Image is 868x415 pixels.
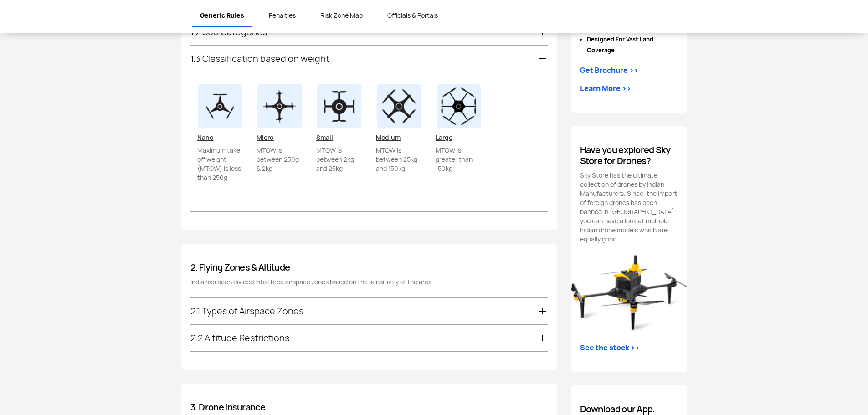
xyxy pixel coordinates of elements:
p: Sky Store has the ultimate collection of drones by Indian Manufacturers. Since, the import of for... [580,171,678,244]
img: Did you know about NPNT drones? [571,255,687,332]
img: Small [316,83,362,129]
div: 2.1 Types of Airspace Zones [190,298,548,324]
u: Nano [197,133,214,142]
p: India has been divided into three airspace zones based on the sensitivity of the area. [190,277,548,287]
a: Risk Zone Map [312,5,371,26]
p: MTOW is between 25kg and 150kg [376,146,422,200]
p: MTOW is between 2kg and 25kg [316,146,362,200]
li: Designed For Vast Land Coverage [587,34,678,56]
a: See the stock >> [580,343,640,354]
a: Generic Rules [192,5,252,27]
img: Micro [257,83,303,129]
p: MTOW is greater than 150kg [436,146,482,200]
h4: Download our App. [580,404,678,415]
a: Officials & Portals [379,5,446,26]
div: Get Brochure >> [580,65,638,76]
u: Large [436,133,452,142]
img: Nano [197,83,243,129]
u: Small [316,133,333,142]
img: Medium [376,83,422,129]
div: 2.2 Altitude Restrictions [190,325,548,351]
u: Micro [257,133,274,142]
p: MTOW is between 250g & 2kg [257,146,303,200]
u: Medium [376,133,401,142]
div: 1.3 Classification based on weight [190,46,548,72]
h4: 3. Drone Insurance [190,402,548,413]
h4: Have you explored Sky Store for Drones? [580,144,678,166]
p: Maximum take off weight (MTOW) is less than 250g [197,146,243,200]
a: Learn More >> [580,83,631,94]
h4: 2. Flying Zones & Altitude [190,262,548,273]
img: Large [436,83,482,129]
a: Penalties [261,5,304,26]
